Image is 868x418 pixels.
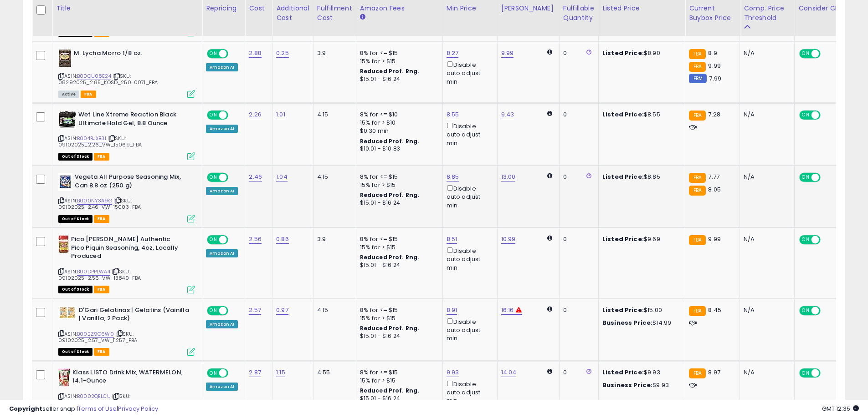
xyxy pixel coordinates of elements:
[563,235,591,243] div: 0
[360,387,420,394] b: Reduced Prof. Rng.
[276,49,289,58] a: 0.25
[276,368,285,377] a: 1.15
[208,174,219,181] span: ON
[447,183,490,210] div: Disable auto adjust min
[360,368,436,377] div: 8% for <= $15
[689,306,706,316] small: FBA
[602,235,678,243] div: $9.69
[447,246,490,272] div: Disable auto adjust min
[447,49,459,58] a: 8.27
[447,317,490,343] div: Disable auto adjust min
[77,268,110,276] a: B00DPPLWA4
[227,236,241,244] span: OFF
[360,306,436,314] div: 8% for <= $15
[71,235,182,263] b: Pico [PERSON_NAME] Authentic Pico Piquin Seasoning, 4oz, Locally Produced
[819,369,834,377] span: OFF
[58,49,72,67] img: 5183zSeFJYL._SL40_.jpg
[744,49,787,57] div: N/A
[58,215,92,223] span: All listings that are currently out of stock and unavailable for purchase on Amazon
[689,111,706,121] small: FBA
[744,4,791,23] div: Comp. Price Threshold
[689,186,706,196] small: FBA
[249,110,262,119] a: 2.26
[56,4,198,13] div: Title
[249,4,268,13] div: Cost
[81,91,96,98] span: FBA
[447,110,459,119] a: 8.55
[94,286,109,293] span: FBA
[819,236,834,244] span: OFF
[206,249,238,257] div: Amazon AI
[800,307,812,314] span: ON
[447,60,490,86] div: Disable auto adjust min
[501,368,517,377] a: 14.04
[447,235,457,244] a: 8.51
[58,49,195,97] div: ASIN:
[58,348,92,356] span: All listings that are currently out of stock and unavailable for purchase on Amazon
[447,172,459,181] a: 8.85
[360,127,436,135] div: $0.30 min
[708,61,721,70] span: 9.99
[276,4,309,23] div: Additional Cost
[58,72,158,86] span: | SKU: 08292025_2.85_KOSD_250-0071_FBA
[276,172,288,181] a: 1.04
[360,4,439,13] div: Amazon Fees
[602,4,681,13] div: Listed Price
[249,306,261,315] a: 2.57
[317,4,352,23] div: Fulfillment Cost
[744,368,787,377] div: N/A
[206,320,238,328] div: Amazon AI
[206,125,238,133] div: Amazon AI
[563,173,591,181] div: 0
[206,383,238,391] div: Amazon AI
[744,111,787,119] div: N/A
[360,262,436,269] div: $15.01 - $16.24
[249,368,261,377] a: 2.87
[78,111,189,130] b: Wet Line Xtreme Reaction Black Ultimate Hold Gel, 8.8 Ounce
[602,368,678,377] div: $9.93
[360,324,420,332] b: Reduced Prof. Rng.
[447,4,493,13] div: Min Price
[563,306,591,314] div: 0
[58,368,70,387] img: 51o18f0zFfL._SL40_.jpg
[744,306,787,314] div: N/A
[800,111,812,119] span: ON
[58,286,92,293] span: All listings that are currently out of stock and unavailable for purchase on Amazon
[360,111,436,119] div: 8% for <= $10
[360,243,436,252] div: 15% for > $15
[249,235,262,244] a: 2.56
[227,50,241,58] span: OFF
[602,49,678,57] div: $8.90
[94,348,109,356] span: FBA
[360,145,436,153] div: $10.01 - $10.83
[360,119,436,127] div: 15% for > $10
[602,49,644,57] b: Listed Price:
[563,49,591,57] div: 0
[708,172,719,181] span: 7.77
[58,306,195,355] div: ASIN:
[317,111,349,119] div: 4.15
[360,76,436,83] div: $15.01 - $16.24
[501,306,514,315] a: 16.16
[118,404,158,413] a: Privacy Policy
[689,368,706,378] small: FBA
[317,306,349,314] div: 4.15
[94,153,109,161] span: FBA
[360,13,365,21] small: Amazon Fees.
[501,4,555,13] div: [PERSON_NAME]
[360,137,420,145] b: Reduced Prof. Rng.
[602,306,644,314] b: Listed Price:
[822,404,859,413] span: 2025-09-18 12:35 GMT
[708,368,720,377] span: 8.97
[58,330,137,344] span: | SKU: 09102025_2.57_VW_11257_FBA
[78,404,117,413] a: Terms of Use
[208,111,219,119] span: ON
[360,173,436,181] div: 8% for <= $15
[58,91,79,98] span: All listings currently available for purchase on Amazon
[58,135,142,148] span: | SKU: 09102025_2.26_VW_15069_FBA
[75,173,185,192] b: Vegeta All Purpose Seasoning Mix, Can 8.8 oz (250 g)
[360,253,420,261] b: Reduced Prof. Rng.
[602,381,678,389] div: $9.93
[819,307,834,314] span: OFF
[501,49,514,58] a: 9.99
